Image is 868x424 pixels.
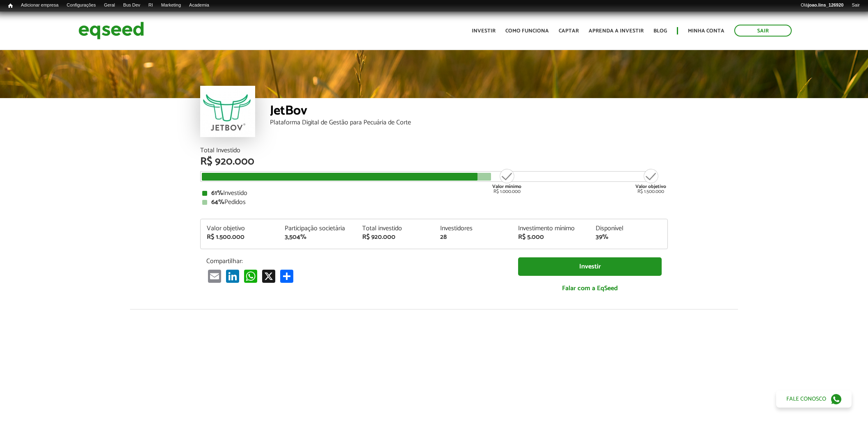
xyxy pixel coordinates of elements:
[17,2,63,9] a: Adicionar empresa
[518,234,584,241] div: R$ 5.000
[596,234,661,241] div: 39%
[362,225,428,232] div: Total investido
[559,28,579,34] a: Captar
[202,199,666,206] div: Pedidos
[734,25,792,37] a: Sair
[362,234,428,241] div: R$ 920.000
[260,269,277,283] a: X
[518,225,584,232] div: Investimento mínimo
[440,225,506,232] div: Investidores
[63,2,100,9] a: Configurações
[202,190,666,197] div: Investido
[440,234,506,241] div: 28
[4,2,17,10] a: Início
[505,28,549,34] a: Como funciona
[200,156,668,167] div: R$ 920.000
[472,28,496,34] a: Investir
[492,183,521,190] strong: Valor mínimo
[285,234,350,241] div: 3,504%
[200,147,668,154] div: Total Investido
[144,2,157,9] a: RI
[78,20,144,41] img: EqSeed
[270,119,668,126] div: Plataforma Digital de Gestão para Pecuária de Corte
[207,225,272,232] div: Valor objetivo
[206,257,506,265] p: Compartilhar:
[776,390,852,408] a: Fale conosco
[206,269,223,283] a: Email
[185,2,213,9] a: Academia
[847,2,864,9] a: Sair
[808,2,843,7] strong: joao.lins_126920
[285,225,350,232] div: Participação societária
[207,234,272,241] div: R$ 1.500.000
[242,269,259,283] a: WhatsApp
[635,168,666,194] div: R$ 1.500.000
[100,2,119,9] a: Geral
[653,28,667,34] a: Blog
[211,197,224,208] strong: 64%
[518,257,662,276] a: Investir
[688,28,724,34] a: Minha conta
[157,2,185,9] a: Marketing
[279,269,295,283] a: Compartilhar
[589,28,644,34] a: Aprenda a investir
[797,2,847,9] a: Olájoao.lins_126920
[491,168,522,194] div: R$ 1.000.000
[224,269,241,283] a: LinkedIn
[8,3,13,9] span: Início
[119,2,144,9] a: Bus Dev
[635,183,666,190] strong: Valor objetivo
[270,104,668,119] div: JetBov
[211,188,223,199] strong: 61%
[596,225,661,232] div: Disponível
[518,280,662,297] a: Falar com a EqSeed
